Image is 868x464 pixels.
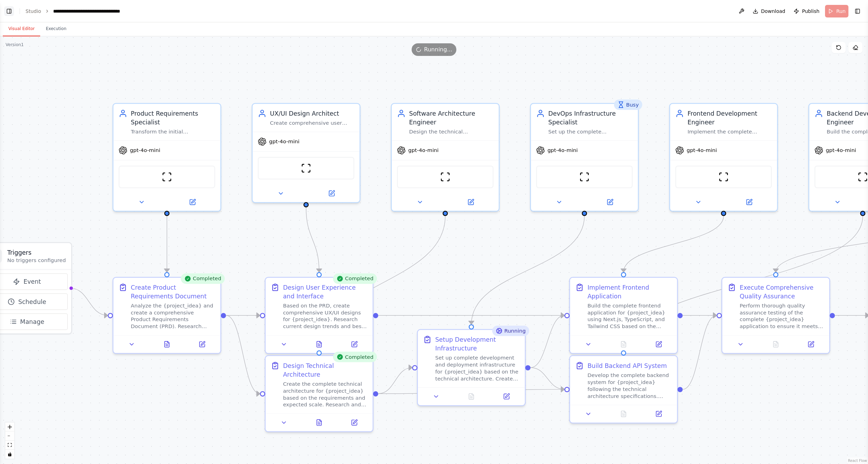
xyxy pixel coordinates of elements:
div: Create comprehensive user experience designs including user flows, wireframes, and UI component s... [270,119,354,126]
div: Completed [181,274,225,284]
g: Edge from 08a2d7bb-ddd7-4d82-9ded-687353651d8f to ac2f26cc-3f72-4f74-b277-f5f195e9033c [530,363,564,394]
button: Execution [40,22,72,36]
div: CompletedDesign User Experience and InterfaceBased on the PRD, create comprehensive UX/UI designs... [265,277,374,354]
div: DevOps Infrastructure Specialist [548,109,632,126]
button: Publish [791,5,822,17]
div: BusyDevOps Infrastructure SpecialistSet up the complete development and deployment infrastructure... [530,103,639,212]
button: Show left sidebar [4,6,14,16]
div: Set up the complete development and deployment infrastructure for {project_idea} including reposi... [548,128,632,135]
span: Download [761,8,786,15]
nav: breadcrumb [26,8,132,15]
button: Open in side panel [339,418,369,428]
div: Analyze the {project_idea} and create a comprehensive Product Requirements Document (PRD). Resear... [131,302,215,330]
button: View output [149,339,185,349]
div: Set up complete development and deployment infrastructure for {project_idea} based on the technic... [435,354,520,382]
span: gpt-4o-mini [269,138,299,145]
div: Execute Comprehensive Quality Assurance [740,283,824,300]
button: No output available [453,391,490,402]
g: Edge from ac2f26cc-3f72-4f74-b277-f5f195e9033c to 8acd3832-b9af-4f63-b4f9-a42941ecb8d7 [683,311,717,393]
a: React Flow attribution [848,459,867,463]
div: Perform thorough quality assurance testing of the complete {project_idea} application to ensure i... [740,302,824,330]
g: Edge from 10aa4202-da3c-4d04-b589-cb3754838bce to 42b35e3b-4c81-4bdc-b0a3-ed5843e32696 [315,216,450,350]
g: Edge from 08a2d7bb-ddd7-4d82-9ded-687353651d8f to 5c38eafa-76b4-44fb-94e4-939c546d9083 [530,311,564,372]
g: Edge from a95b8659-009d-41e4-a038-d238481b4375 to eb317369-82ac-4f70-bc20-e644d3014d81 [162,216,171,272]
div: Design User Experience and Interface [283,283,367,300]
button: Open in side panel [796,339,826,349]
div: RunningSetup Development InfrastructureSet up complete development and deployment infrastructure ... [417,329,526,406]
div: Execute Comprehensive Quality AssurancePerform thorough quality assurance testing of the complete... [721,277,830,354]
button: No output available [757,339,794,349]
div: Setup Development Infrastructure [435,335,520,353]
div: Create the complete technical architecture for {project_idea} based on the requirements and expec... [283,380,367,408]
g: Edge from eb317369-82ac-4f70-bc20-e644d3014d81 to 0576c1b5-cf59-4d84-8035-572f9d154cfb [226,311,260,320]
span: Running... [424,45,453,54]
g: Edge from triggers to eb317369-82ac-4f70-bc20-e644d3014d81 [70,284,108,320]
span: gpt-4o-mini [130,147,160,154]
div: Build Backend API SystemDevelop the complete backend system for {project_idea} following the tech... [569,355,678,423]
button: zoom in [5,422,14,432]
button: fit view [5,441,14,450]
img: ScrapeWebsiteTool [858,172,868,182]
div: Implement Frontend ApplicationBuild the complete frontend application for {project_idea} using Ne... [569,277,678,354]
button: Download [750,5,788,17]
button: View output [301,418,338,428]
g: Edge from 33eba5b5-5f47-4be1-b3ee-d38ddf84117a to 0576c1b5-cf59-4d84-8035-572f9d154cfb [302,207,323,272]
img: ScrapeWebsiteTool [718,172,729,182]
span: gpt-4o-mini [687,147,717,154]
span: gpt-4o-mini [826,147,856,154]
h3: Triggers [7,248,66,257]
button: Open in side panel [446,197,496,208]
div: Software Architecture EngineerDesign the technical architecture for {project_idea} including data... [391,103,500,212]
div: Running [492,326,529,336]
span: Event [23,277,41,286]
span: gpt-4o-mini [408,147,439,154]
img: ScrapeWebsiteTool [162,172,172,182]
div: Design the technical architecture for {project_idea} including data models, API schemas, database... [409,128,493,135]
p: No triggers configured [7,257,66,264]
span: Schedule [18,297,46,306]
button: zoom out [5,432,14,441]
div: Completed [333,274,377,284]
div: Product Requirements Specialist [131,109,215,126]
g: Edge from 42b35e3b-4c81-4bdc-b0a3-ed5843e32696 to 08a2d7bb-ddd7-4d82-9ded-687353651d8f [378,363,412,398]
div: Implement the complete frontend application for {project_idea} using Next.js, TypeScript, and Tai... [687,128,772,135]
div: Develop the complete backend system for {project_idea} following the technical architecture speci... [587,372,672,400]
button: Open in side panel [644,339,673,349]
button: No output available [605,339,642,349]
div: Version 1 [6,42,24,48]
div: UX/UI Design ArchitectCreate comprehensive user experience designs including user flows, wirefram... [252,103,360,203]
div: Frontend Development EngineerImplement the complete frontend application for {project_idea} using... [669,103,778,212]
div: CompletedDesign Technical ArchitectureCreate the complete technical architecture for {project_ide... [265,355,374,432]
button: Open in side panel [492,391,521,402]
div: React Flow controls [5,422,14,459]
span: gpt-4o-mini [548,147,578,154]
div: Product Requirements SpecialistTransform the initial {project_idea} into a comprehensive Product ... [113,103,221,212]
g: Edge from 5c38eafa-76b4-44fb-94e4-939c546d9083 to 8acd3832-b9af-4f63-b4f9-a42941ecb8d7 [683,311,717,320]
button: Open in side panel [724,197,774,208]
button: No output available [605,409,642,419]
button: Open in side panel [307,188,356,199]
button: View output [301,339,338,349]
button: Show right sidebar [853,6,862,16]
div: Based on the PRD, create comprehensive UX/UI designs for {project_idea}. Research current design ... [283,302,367,330]
div: Completed [333,352,377,362]
div: Build the complete frontend application for {project_idea} using Next.js, TypeScript, and Tailwin... [587,302,672,330]
a: Studio [26,8,41,14]
button: Open in side panel [644,409,673,419]
div: Create Product Requirements Document [131,283,215,300]
img: ScrapeWebsiteTool [579,172,589,182]
div: Software Architecture Engineer [409,109,493,126]
button: Open in side panel [585,197,635,208]
g: Edge from 0576c1b5-cf59-4d84-8035-572f9d154cfb to 5c38eafa-76b4-44fb-94e4-939c546d9083 [378,311,564,320]
g: Edge from b1cd3b6d-b841-4edf-a90b-09a26b37f73a to 5c38eafa-76b4-44fb-94e4-939c546d9083 [619,216,728,272]
g: Edge from eb317369-82ac-4f70-bc20-e644d3014d81 to 42b35e3b-4c81-4bdc-b0a3-ed5843e32696 [226,311,260,398]
button: Open in side panel [168,197,217,208]
g: Edge from 9897c60f-6564-4bb1-92c4-f18d464da5a5 to 08a2d7bb-ddd7-4d82-9ded-687353651d8f [467,216,588,324]
div: Design Technical Architecture [283,361,367,379]
div: Frontend Development Engineer [687,109,772,126]
button: toggle interactivity [5,450,14,459]
button: Open in side panel [187,339,217,349]
button: Open in side panel [339,339,369,349]
button: Visual Editor [3,22,40,36]
div: Implement Frontend Application [587,283,672,300]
